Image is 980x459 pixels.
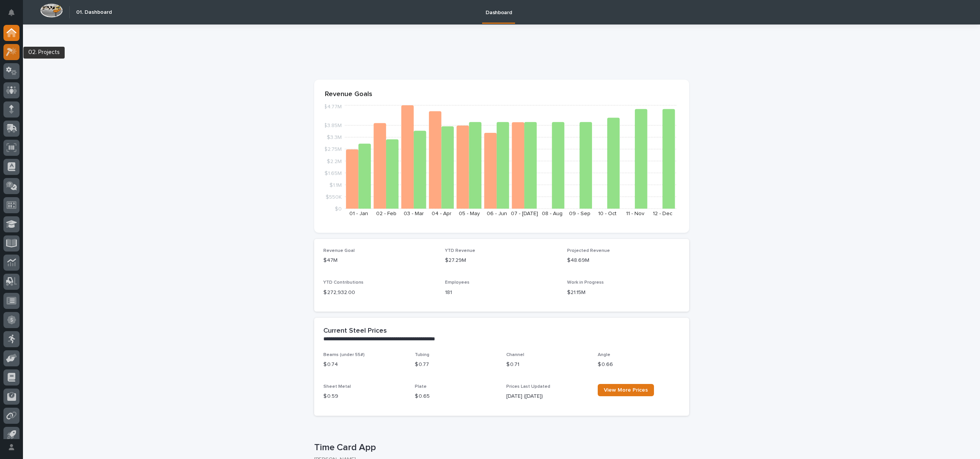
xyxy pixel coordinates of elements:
[323,353,365,357] span: Beams (under 55#)
[324,123,342,128] tspan: $3.85M
[506,384,550,389] span: Prices Last Updated
[567,289,680,297] p: $21.15M
[415,353,429,357] span: Tubing
[325,90,678,99] p: Revenue Goals
[323,327,387,335] h2: Current Steel Prices
[541,211,562,216] text: 08 - Aug
[653,211,672,216] text: 12 - Dec
[323,289,436,297] p: $ 272,932.00
[326,194,342,199] tspan: $550K
[511,211,538,216] text: 07 - [DATE]
[598,353,610,357] span: Angle
[323,248,355,253] span: Revenue Goal
[376,211,396,216] text: 02 - Feb
[40,3,63,18] img: Workspace Logo
[314,442,686,453] p: Time Card App
[506,353,524,357] span: Channel
[567,256,680,265] p: $48.69M
[415,384,427,389] span: Plate
[626,211,644,216] text: 11 - Nov
[415,392,497,400] p: $ 0.65
[458,211,479,216] text: 05 - May
[567,248,610,253] span: Projected Revenue
[324,104,342,109] tspan: $4.77M
[598,211,616,216] text: 10 - Oct
[431,211,451,216] text: 04 - Apr
[415,361,497,369] p: $ 0.77
[445,248,475,253] span: YTD Revenue
[598,361,680,369] p: $ 0.66
[569,211,590,216] text: 09 - Sep
[323,361,406,369] p: $ 0.74
[323,256,436,265] p: $47M
[327,135,342,140] tspan: $3.3M
[323,392,406,400] p: $ 0.59
[10,9,20,21] div: Notifications
[3,5,20,21] button: Notifications
[486,211,507,216] text: 06 - Jun
[567,280,604,285] span: Work in Progress
[335,206,342,212] tspan: $0
[604,387,648,393] span: View More Prices
[349,211,368,216] text: 01 - Jan
[327,158,342,164] tspan: $2.2M
[445,289,558,297] p: 181
[598,384,654,396] a: View More Prices
[323,280,364,285] span: YTD Contributions
[329,182,342,188] tspan: $1.1M
[506,361,589,369] p: $ 0.71
[506,392,589,400] p: [DATE] ([DATE])
[445,256,558,265] p: $27.29M
[324,170,342,176] tspan: $1.65M
[323,384,351,389] span: Sheet Metal
[324,147,342,152] tspan: $2.75M
[445,280,470,285] span: Employees
[76,9,112,16] h2: 01. Dashboard
[404,211,424,216] text: 03 - Mar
